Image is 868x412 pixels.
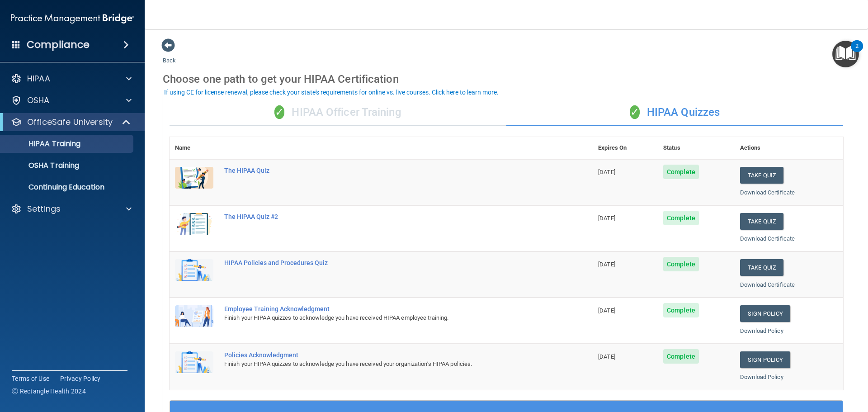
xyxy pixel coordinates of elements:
[598,169,615,175] span: [DATE]
[170,99,506,126] div: HIPAA Officer Training
[663,257,699,271] span: Complete
[658,137,735,159] th: Status
[224,351,547,359] div: Policies Acknowledgment
[6,139,80,148] p: HIPAA Training
[11,204,132,214] a: Settings
[506,99,843,126] div: HIPAA Quizzes
[712,348,857,384] iframe: Drift Widget Chat Controller
[11,9,134,28] img: PMB logo
[740,327,783,334] a: Download Policy
[11,73,132,84] a: HIPAA
[224,305,547,313] div: Employee Training Acknowledgment
[163,66,850,92] div: Choose one path to get your HIPAA Certification
[663,165,699,179] span: Complete
[60,374,101,383] a: Privacy Policy
[27,38,90,51] h4: Compliance
[11,117,131,128] a: OfficeSafe University
[663,303,699,317] span: Complete
[224,359,547,369] div: Finish your HIPAA quizzes to acknowledge you have received your organization’s HIPAA policies.
[740,189,795,196] a: Download Certificate
[598,261,615,268] span: [DATE]
[740,305,790,322] a: Sign Policy
[663,211,699,225] span: Complete
[170,137,219,159] th: Name
[855,46,859,58] div: 2
[163,46,176,64] a: Back
[598,307,615,314] span: [DATE]
[740,259,783,276] button: Take Quiz
[740,213,783,230] button: Take Quiz
[740,281,795,288] a: Download Certificate
[224,313,547,323] div: Finish your HIPAA quizzes to acknowledge you have received HIPAA employee training.
[6,161,79,170] p: OSHA Training
[224,213,547,220] div: The HIPAA Quiz #2
[224,259,547,266] div: HIPAA Policies and Procedures Quiz
[27,95,50,106] p: OSHA
[224,167,547,174] div: The HIPAA Quiz
[12,387,86,396] span: Ⓒ Rectangle Health 2024
[598,215,615,222] span: [DATE]
[27,117,113,128] p: OfficeSafe University
[593,137,658,159] th: Expires On
[164,89,499,95] div: If using CE for license renewal, please check your state's requirements for online vs. live cours...
[735,137,843,159] th: Actions
[598,353,615,360] span: [DATE]
[163,88,500,97] button: If using CE for license renewal, please check your state's requirements for online vs. live cours...
[274,105,284,119] span: ✓
[630,105,640,119] span: ✓
[11,95,132,106] a: OSHA
[27,73,50,84] p: HIPAA
[27,204,61,214] p: Settings
[832,41,859,67] button: Open Resource Center, 2 new notifications
[740,235,795,242] a: Download Certificate
[12,374,49,383] a: Terms of Use
[6,183,129,192] p: Continuing Education
[663,349,699,364] span: Complete
[740,167,783,184] button: Take Quiz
